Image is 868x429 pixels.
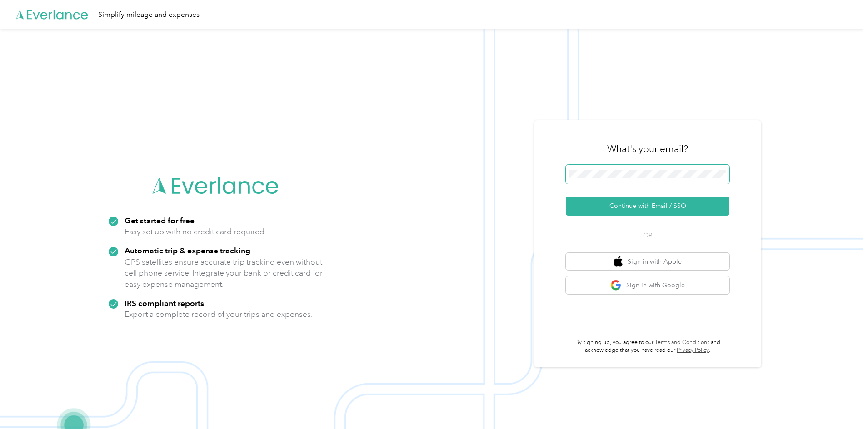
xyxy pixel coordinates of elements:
[125,256,323,290] p: GPS satellites ensure accurate trip tracking even without cell phone service. Integrate your bank...
[632,231,663,240] span: OR
[610,280,622,291] img: google logo
[125,309,313,320] p: Export a complete record of your trips and expenses.
[566,197,729,216] button: Continue with Email / SSO
[614,256,623,267] img: apple logo
[677,347,709,354] a: Privacy Policy
[566,253,729,271] button: apple logoSign in with Apple
[125,216,195,225] strong: Get started for free
[566,339,729,355] p: By signing up, you agree to our and acknowledge that you have read our .
[98,9,200,20] div: Simplify mileage and expenses
[125,246,250,255] strong: Automatic trip & expense tracking
[125,226,264,237] p: Easy set up with no credit card required
[655,339,709,346] a: Terms and Conditions
[607,143,688,155] h3: What's your email?
[566,276,729,294] button: google logoSign in with Google
[125,298,204,308] strong: IRS compliant reports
